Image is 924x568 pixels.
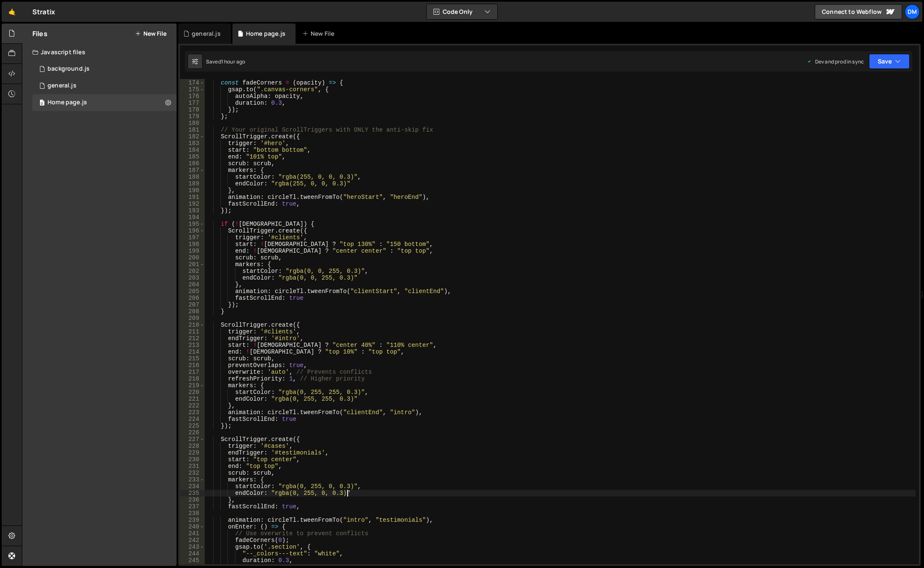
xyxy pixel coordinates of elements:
span: 0 [40,100,45,107]
div: general.js [48,82,77,90]
div: 174 [180,79,205,86]
div: 180 [180,120,205,127]
div: Stratix [32,7,55,17]
div: 209 [180,315,205,322]
div: 236 [180,497,205,503]
div: 224 [180,416,205,423]
div: 207 [180,301,205,308]
div: 239 [180,517,205,523]
div: 242 [180,537,205,544]
div: 199 [180,248,205,254]
div: background.js [48,65,90,73]
div: 195 [180,221,205,227]
div: 202 [180,268,205,275]
div: 176 [180,93,205,100]
div: 231 [180,463,205,470]
div: 210 [180,322,205,328]
div: 188 [180,174,205,180]
div: 201 [180,261,205,268]
div: 198 [180,241,205,248]
div: 244 [180,550,205,557]
div: 216 [180,362,205,369]
div: 238 [180,510,205,517]
a: Dm [905,4,920,19]
div: 223 [180,409,205,416]
div: 1 hour ago [221,58,246,65]
div: 245 [180,557,205,564]
button: Code Only [427,4,497,19]
button: New File [135,30,166,37]
div: 16575/45066.js [32,61,177,77]
div: 183 [180,140,205,147]
div: 187 [180,167,205,174]
div: 179 [180,113,205,120]
div: 234 [180,483,205,490]
div: 185 [180,153,205,160]
div: 192 [180,201,205,207]
div: 213 [180,342,205,349]
button: Save [869,54,910,69]
div: 204 [180,281,205,288]
div: 178 [180,106,205,113]
div: 218 [180,375,205,382]
div: 200 [180,254,205,261]
div: 205 [180,288,205,295]
div: 235 [180,490,205,497]
a: Connect to Webflow [815,4,902,19]
div: 191 [180,194,205,201]
div: 215 [180,355,205,362]
div: 212 [180,335,205,342]
div: 184 [180,147,205,153]
div: 190 [180,187,205,194]
div: 243 [180,544,205,550]
div: 229 [180,449,205,456]
div: 208 [180,308,205,315]
div: 16575/45977.js [32,94,177,111]
div: 237 [180,503,205,510]
div: 233 [180,476,205,483]
div: 189 [180,180,205,187]
div: Dev and prod in sync [807,58,864,65]
div: 241 [180,530,205,537]
div: 219 [180,382,205,389]
div: Saved [206,58,245,65]
a: 🤙 [2,2,22,22]
h2: Files [32,29,48,38]
div: 225 [180,423,205,429]
div: 194 [180,214,205,221]
div: 196 [180,227,205,234]
div: 240 [180,523,205,530]
div: 186 [180,160,205,167]
div: 177 [180,100,205,106]
div: general.js [192,29,221,38]
div: 227 [180,436,205,443]
div: 16575/45802.js [32,77,177,94]
div: 181 [180,127,205,133]
div: 222 [180,402,205,409]
div: 211 [180,328,205,335]
div: Javascript files [22,44,177,61]
div: Home page.js [48,99,87,106]
div: 197 [180,234,205,241]
div: 221 [180,396,205,402]
div: Home page.js [246,29,285,38]
div: 206 [180,295,205,301]
div: 230 [180,456,205,463]
div: New File [302,29,338,38]
div: 203 [180,275,205,281]
div: 182 [180,133,205,140]
div: 232 [180,470,205,476]
div: 220 [180,389,205,396]
div: 226 [180,429,205,436]
div: 228 [180,443,205,449]
div: 214 [180,349,205,355]
div: 217 [180,369,205,375]
div: 175 [180,86,205,93]
div: 193 [180,207,205,214]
